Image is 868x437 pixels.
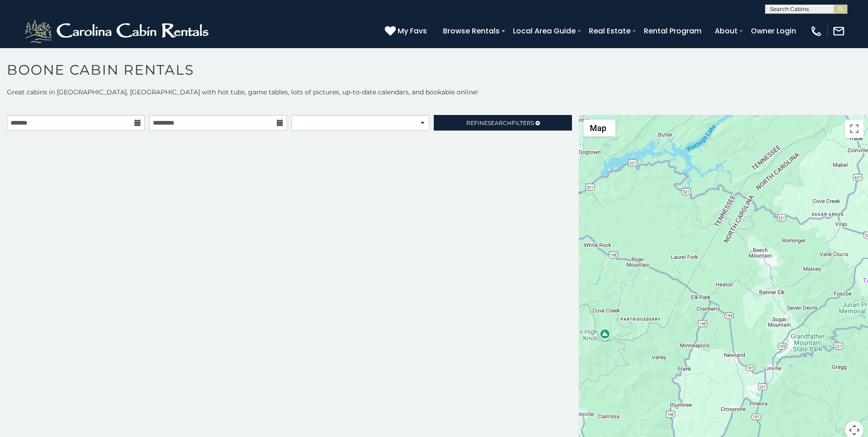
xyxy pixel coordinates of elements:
[508,23,580,39] a: Local Area Guide
[584,23,635,39] a: Real Estate
[466,120,534,126] span: Refine Filters
[438,23,504,39] a: Browse Rentals
[398,25,427,37] span: My Favs
[434,115,571,131] a: RefineSearchFilters
[832,25,845,38] img: mail-regular-white.png
[845,120,863,138] button: Toggle fullscreen view
[710,23,742,39] a: About
[385,25,429,37] a: My Favs
[590,123,606,133] span: Map
[583,120,615,137] button: Change map style
[810,25,823,38] img: phone-regular-white.png
[639,23,706,39] a: Rental Program
[746,23,801,39] a: Owner Login
[23,17,213,45] img: White-1-2.png
[488,120,512,126] span: Search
